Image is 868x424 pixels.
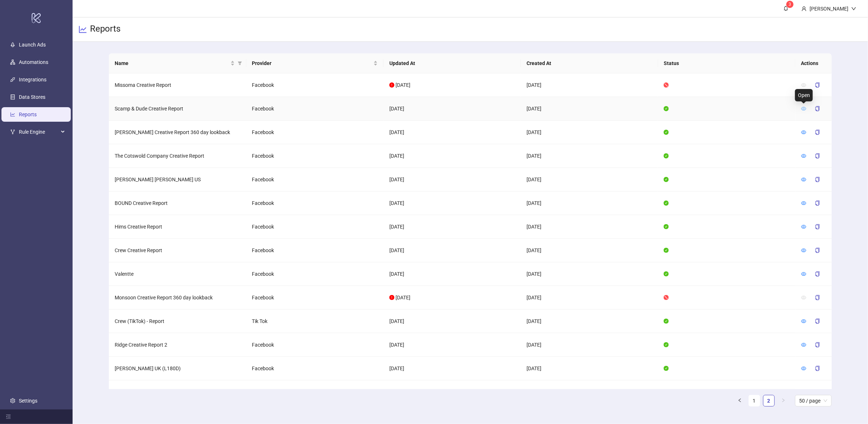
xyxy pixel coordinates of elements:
span: Provider [252,59,372,67]
td: Facebook [246,262,384,286]
td: [DATE] [521,357,658,380]
span: eye [801,342,806,347]
button: copy [809,103,826,114]
span: copy [815,177,820,182]
span: eye [801,201,806,206]
td: Tik Tok [246,380,384,404]
span: exclamation-circle [389,295,394,300]
button: copy [809,79,826,91]
td: [DATE] [384,168,521,191]
button: copy [809,268,826,280]
span: fork [10,129,15,134]
span: copy [815,153,820,158]
td: Scamp & Dude Creative Report [109,97,246,121]
td: Valentte [109,262,246,286]
a: eye [801,177,806,182]
td: [DATE] [384,144,521,168]
button: left [734,395,746,407]
div: Page Size [795,395,832,407]
td: [DATE] [521,239,658,262]
button: copy [809,221,826,233]
button: copy [809,197,826,209]
span: check-circle [664,319,669,324]
div: Open [795,89,813,101]
span: copy [815,248,820,253]
td: [DATE] [384,121,521,144]
a: eye [801,153,806,159]
td: [PERSON_NAME] [PERSON_NAME] US [109,168,246,191]
span: copy [815,271,820,276]
td: [DATE] [384,97,521,121]
span: stop [664,295,669,300]
button: copy [809,339,826,351]
th: Actions [795,53,832,73]
td: [DATE] [521,262,658,286]
span: copy [815,342,820,347]
button: copy [809,126,826,138]
td: Facebook [246,333,384,357]
td: Facebook [246,191,384,215]
a: Settings [19,398,37,404]
td: Crew Creative Report [109,239,246,262]
td: [PERSON_NAME] UK (L180D) [109,357,246,380]
span: stop [664,82,669,88]
span: check-circle [664,153,669,158]
span: eye [801,295,806,300]
span: eye [801,106,806,111]
a: eye [801,106,806,112]
a: eye [801,129,806,135]
span: eye [801,248,806,253]
td: [DATE] [384,310,521,333]
span: check-circle [664,342,669,347]
span: left [738,398,742,403]
td: Facebook [246,215,384,239]
a: eye [801,224,806,230]
span: exclamation-circle [389,82,394,88]
span: user [802,6,807,11]
a: 2 [763,395,774,406]
a: Reports [19,112,37,117]
span: filter [236,58,243,69]
td: Ridge Creative Report 2 [109,333,246,357]
a: eye [801,318,806,324]
th: Created At [521,53,658,73]
span: menu-fold [6,414,11,419]
td: [DATE] [521,191,658,215]
td: [DATE] [521,333,658,357]
td: [DATE] [521,286,658,310]
div: [PERSON_NAME] [807,5,851,13]
span: copy [815,319,820,324]
button: copy [809,363,826,374]
span: eye [801,366,806,371]
td: [DATE] [384,191,521,215]
a: eye [801,247,806,253]
a: eye [801,271,806,277]
a: Data Stores [19,94,45,100]
td: [PERSON_NAME] Creative Report 360 day lookback [109,121,246,144]
th: Status [658,53,795,73]
button: copy [809,315,826,327]
td: Facebook [246,168,384,191]
td: [DATE] [384,333,521,357]
td: [DATE] [384,239,521,262]
span: [DATE] [396,295,410,300]
span: check-circle [664,177,669,182]
td: Monsoon Creative Report 360 day lookback [109,286,246,310]
span: Rule Engine [19,125,59,139]
th: Updated At [384,53,521,73]
td: Facebook [246,144,384,168]
td: [DATE] [521,168,658,191]
sup: 3 [786,1,794,8]
td: [DATE] [521,310,658,333]
span: copy [815,366,820,371]
td: Facebook [246,357,384,380]
span: eye [801,82,806,88]
td: Missoma Creative Report [109,73,246,97]
td: Facebook [246,73,384,97]
span: copy [815,201,820,206]
td: Crew (TikTok) - Report [109,310,246,333]
h3: Reports [90,23,120,36]
span: check-circle [664,248,669,253]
